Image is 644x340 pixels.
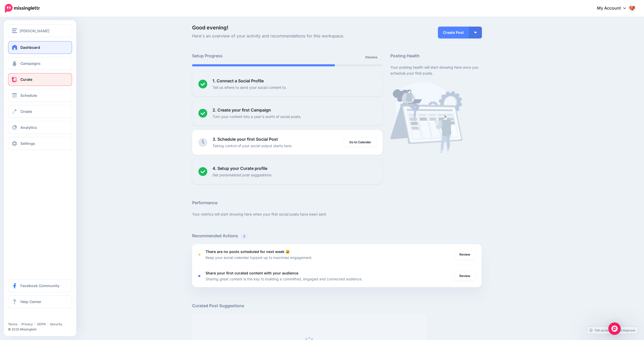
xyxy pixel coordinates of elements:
p: Taking control of your social output starts here. [213,143,292,149]
img: calendar-waiting.png [390,83,463,153]
span: | [34,322,35,326]
a: Settings [8,137,72,150]
div: <div class='status-dot small red margin-right'></div>Error [198,254,200,256]
b: 3. Schedule your first Social Post [213,137,278,142]
span: | [19,322,20,326]
p: Sharing great content is the key to building a committed, engaged and connected audience. [206,276,362,282]
p: Your metrics will start showing here when your first social posts have been sent. [192,211,482,217]
b: There are no posts scheduled for next week 😩 [206,249,290,254]
p: Turn your content into a year's worth of social posts. [213,114,301,120]
a: Create Post [438,27,469,38]
p: Get personalized post suggestions. [213,172,272,178]
span: Help Center [20,299,41,304]
div: <div class='status-dot small red margin-right'></div>Error [198,275,200,277]
h5: Setup Progress [192,53,287,59]
span: | [47,322,48,326]
a: Facebook Community [8,279,72,292]
a: Curate [8,73,72,86]
a: Tell us how we can improve [587,327,638,334]
span: Campaigns [20,61,41,66]
span: Good evening! [192,25,228,31]
a: Security [50,322,62,326]
img: checked-circle.png [198,167,207,176]
b: 4. Setup your Curate profile [213,166,267,171]
a: Go to Calendar [344,138,376,147]
span: Schedule [20,93,37,98]
p: Your posting health will start showing here once you schedule your first posts. [390,64,482,76]
span: Dashboard [20,45,40,50]
iframe: Twitter Follow Button [8,315,47,320]
img: menu.png [12,28,17,33]
div: Open Intercom Messenger [608,322,621,335]
li: © 2025 Missinglettr [8,327,75,332]
h5: Posting Health [390,53,482,59]
img: checked-circle.png [198,80,207,89]
span: 2 [241,234,248,239]
h5: Curated Post Suggestions [192,303,482,309]
img: arrow-down-white.png [474,32,477,33]
img: clock-grey.png [198,138,207,147]
a: Analytics [8,121,72,134]
b: Share your first curated content with your audience [206,271,298,275]
h5: Recommended Actions [192,233,482,239]
a: Create [8,105,72,118]
span: Create [20,109,32,114]
a: Schedule [8,89,72,102]
img: Missinglettr [5,4,40,13]
p: Tell us where to send your social content to. [213,84,287,90]
button: [PERSON_NAME] [8,24,72,37]
a: My Account [592,2,636,15]
a: Review [454,271,475,281]
img: checked-circle.png [198,109,207,118]
a: Dismiss [362,53,381,62]
a: Review [454,250,475,259]
span: Facebook Community [20,283,59,288]
span: Settings [20,141,35,146]
span: Curate [20,77,32,82]
span: [PERSON_NAME] [20,28,49,34]
b: 1. Connect a Social Profile [213,78,264,83]
span: Analytics [20,125,37,130]
a: Privacy [21,322,33,326]
a: Campaigns [8,57,72,70]
a: Terms [8,322,17,326]
h5: Performance [192,200,482,206]
a: Help Center [8,295,72,308]
a: GDPR [37,322,46,326]
b: 2. Create your first Campaign [213,107,271,113]
p: Keep your social calendar topped up to maximise engagement. [206,255,313,260]
span: Here's an overview of your activity and recommendations for this workspace. [192,33,383,39]
a: Dashboard [8,41,72,54]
